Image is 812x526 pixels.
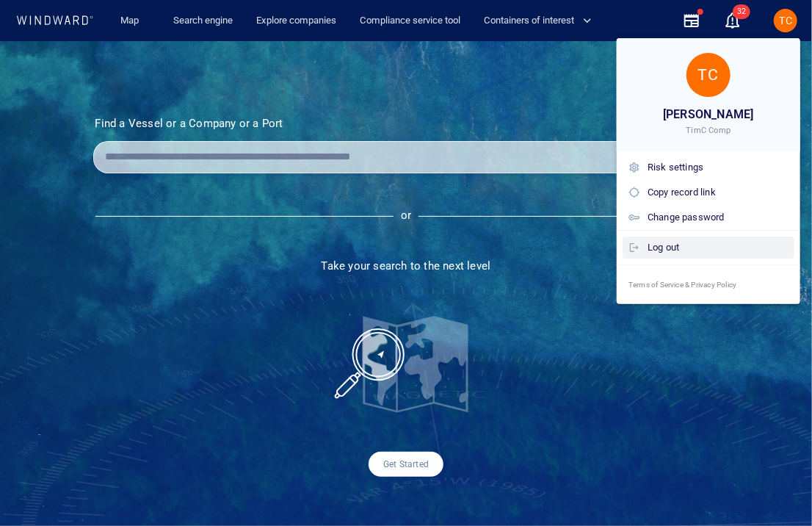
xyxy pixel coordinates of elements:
span: TimC Comp [686,125,731,137]
div: Risk settings [648,159,789,176]
span: [PERSON_NAME] [663,104,754,125]
a: Terms of Service & Privacy Policy [617,265,800,304]
span: TC [697,65,719,84]
div: Log out [648,239,789,256]
iframe: Chat [750,460,801,515]
div: Change password [648,209,789,226]
div: Copy record link [648,184,789,201]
